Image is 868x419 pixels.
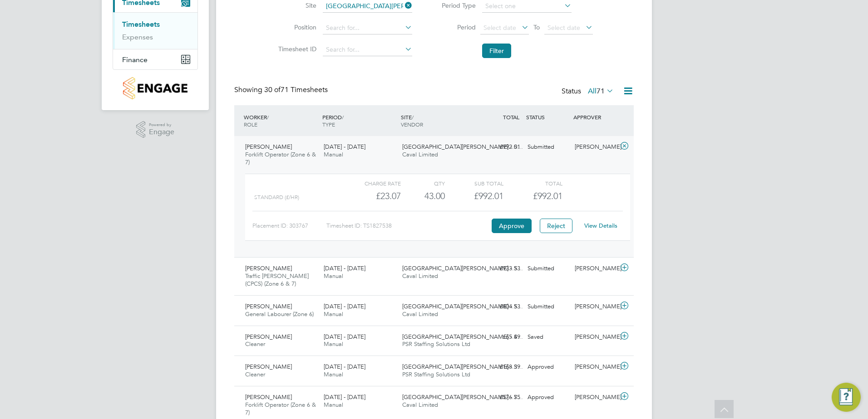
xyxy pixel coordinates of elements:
[477,360,524,375] div: £168.39
[402,143,523,151] span: [GEOGRAPHIC_DATA][PERSON_NAME] - S…
[571,390,618,405] div: [PERSON_NAME]
[324,333,365,341] span: [DATE] - [DATE]
[571,330,618,345] div: [PERSON_NAME]
[245,310,314,318] span: General Labourer (Zone 6)
[245,143,292,151] span: [PERSON_NAME]
[588,87,614,96] label: All
[597,87,605,96] span: 71
[245,370,265,378] span: Cleaner
[122,33,153,41] a: Expenses
[324,302,365,310] span: [DATE] - [DATE]
[435,23,476,31] label: Period
[324,340,343,348] span: Manual
[245,333,292,341] span: [PERSON_NAME]
[323,22,412,34] input: Search for...
[149,121,174,129] span: Powered by
[252,219,326,233] div: Placement ID: 303767
[342,178,401,189] div: Charge rate
[401,178,445,189] div: QTY
[540,219,572,233] button: Reject
[445,178,503,189] div: Sub Total
[402,272,438,280] span: Caval Limited
[402,151,438,158] span: Caval Limited
[324,264,365,272] span: [DATE] - [DATE]
[245,340,265,348] span: Cleaner
[123,77,187,99] img: countryside-properties-logo-retina.png
[571,109,618,125] div: APPROVER
[402,393,523,401] span: [GEOGRAPHIC_DATA][PERSON_NAME] - S…
[324,363,365,370] span: [DATE] - [DATE]
[477,299,524,314] div: £804.53
[136,121,175,138] a: Powered byEngage
[113,12,197,49] div: Timesheets
[245,264,292,272] span: [PERSON_NAME]
[503,178,562,189] div: Total
[264,85,281,94] span: 30 of
[832,383,861,412] button: Engage Resource Center
[571,261,618,276] div: [PERSON_NAME]
[245,272,309,287] span: Traffic [PERSON_NAME] (CPCS) (Zone 6 & 7)
[242,109,320,132] div: WORKER
[122,20,160,29] a: Timesheets
[435,1,476,10] label: Period Type
[402,363,523,370] span: [GEOGRAPHIC_DATA][PERSON_NAME] - S…
[324,310,343,318] span: Manual
[524,109,571,125] div: STATUS
[483,24,516,32] span: Select date
[402,333,523,341] span: [GEOGRAPHIC_DATA][PERSON_NAME] - S…
[324,272,343,280] span: Manual
[533,190,562,201] span: £992.01
[531,21,542,33] span: To
[571,299,618,314] div: [PERSON_NAME]
[524,390,571,405] div: Approved
[524,360,571,375] div: Approved
[324,151,343,158] span: Manual
[324,393,365,401] span: [DATE] - [DATE]
[399,109,477,132] div: SITE
[234,85,330,95] div: Showing
[122,55,148,64] span: Finance
[245,363,292,370] span: [PERSON_NAME]
[401,189,445,204] div: 43.00
[524,140,571,155] div: Submitted
[245,151,316,166] span: Forklift Operator (Zone 6 & 7)
[322,121,335,128] span: TYPE
[503,113,519,121] span: TOTAL
[324,143,365,151] span: [DATE] - [DATE]
[492,219,532,233] button: Approve
[477,261,524,276] div: £933.53
[571,360,618,375] div: [PERSON_NAME]
[402,401,438,409] span: Caval Limited
[477,140,524,155] div: £992.01
[524,330,571,345] div: Saved
[445,189,503,204] div: £992.01
[402,264,523,272] span: [GEOGRAPHIC_DATA][PERSON_NAME] - S…
[264,85,328,94] span: 71 Timesheets
[562,85,616,98] div: Status
[113,77,198,99] a: Go to home page
[326,219,489,233] div: Timesheet ID: TS1827538
[547,24,580,32] span: Select date
[149,128,174,136] span: Engage
[402,310,438,318] span: Caval Limited
[254,194,299,200] span: Standard (£/HR)
[402,302,523,310] span: [GEOGRAPHIC_DATA][PERSON_NAME] - S…
[584,222,617,229] a: View Details
[245,401,316,416] span: Forklift Operator (Zone 6 & 7)
[267,113,269,121] span: /
[276,45,316,53] label: Timesheet ID
[402,370,470,378] span: PSR Staffing Solutions Ltd
[245,393,292,401] span: [PERSON_NAME]
[477,330,524,345] div: £65.49
[113,49,197,69] button: Finance
[342,113,344,121] span: /
[571,140,618,155] div: [PERSON_NAME]
[324,370,343,378] span: Manual
[412,113,414,121] span: /
[477,390,524,405] div: £576.75
[276,1,316,10] label: Site
[524,261,571,276] div: Submitted
[524,299,571,314] div: Submitted
[482,44,511,58] button: Filter
[324,401,343,409] span: Manual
